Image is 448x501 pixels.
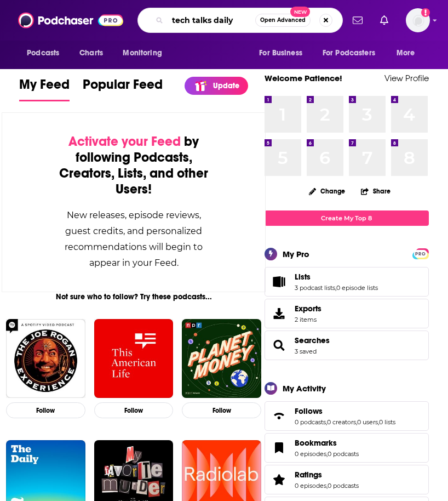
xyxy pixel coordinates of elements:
[326,418,327,426] span: ,
[265,73,342,83] a: Welcome Patience!
[335,284,336,292] span: ,
[168,12,255,29] input: Search podcasts, credits, & more...
[2,292,266,301] div: Not sure who to follow? Try these podcasts...
[259,45,302,61] span: For Business
[295,348,317,355] a: 3 saved
[328,482,359,489] a: 0 podcasts
[265,299,429,328] a: Exports
[213,81,239,90] p: Update
[295,450,326,458] a: 0 episodes
[356,418,357,426] span: ,
[378,418,379,426] span: ,
[79,45,103,61] span: Charts
[295,304,321,314] span: Exports
[327,418,356,426] a: 0 creators
[295,418,326,426] a: 0 podcasts
[94,319,174,398] img: This American Life
[360,180,391,202] button: Share
[295,482,326,489] a: 0 episodes
[406,8,430,32] img: User Profile
[295,284,335,292] a: 3 podcast lists
[83,76,163,99] span: Popular Feed
[315,43,391,64] button: open menu
[265,210,429,225] a: Create My Top 8
[283,383,326,394] div: My Activity
[268,472,290,487] a: Ratings
[384,73,429,83] a: View Profile
[137,8,343,33] div: Search podcasts, credits, & more...
[251,43,316,64] button: open menu
[283,249,309,259] div: My Pro
[357,418,378,426] a: 0 users
[115,43,176,64] button: open menu
[406,8,430,32] button: Show profile menu
[295,406,323,416] span: Follows
[265,331,429,360] span: Searches
[328,450,359,458] a: 0 podcasts
[295,316,321,323] span: 2 items
[185,77,248,95] a: Update
[295,335,330,345] a: Searches
[265,267,429,297] span: Lists
[182,402,261,418] button: Follow
[336,284,378,292] a: 0 episode lists
[268,408,290,424] a: Follows
[123,45,162,61] span: Monitoring
[83,76,163,101] a: Popular Feed
[57,134,210,197] div: by following Podcasts, Creators, Lists, and other Users!
[182,319,261,398] img: Planet Money
[6,319,85,398] img: The Joe Rogan Experience
[265,433,429,463] span: Bookmarks
[376,11,393,30] a: Show notifications dropdown
[295,406,395,416] a: Follows
[290,7,310,17] span: New
[6,402,85,418] button: Follow
[326,482,328,489] span: ,
[414,249,427,257] a: PRO
[265,401,429,431] span: Follows
[268,274,290,289] a: Lists
[295,470,322,480] span: Ratings
[295,470,359,480] a: Ratings
[379,418,395,426] a: 0 lists
[295,272,311,282] span: Lists
[27,45,59,61] span: Podcasts
[94,402,174,418] button: Follow
[268,306,290,321] span: Exports
[268,440,290,456] a: Bookmarks
[295,272,378,282] a: Lists
[265,465,429,494] span: Ratings
[57,207,210,271] div: New releases, episode reviews, guest credits, and personalized recommendations will begin to appe...
[19,43,73,64] button: open menu
[295,438,359,448] a: Bookmarks
[397,45,415,61] span: More
[323,45,375,61] span: For Podcasters
[406,8,430,32] span: Logged in as patiencebaldacci
[302,184,352,198] button: Change
[389,43,429,64] button: open menu
[260,18,306,23] span: Open Advanced
[421,8,430,17] svg: Add a profile image
[348,11,367,30] a: Show notifications dropdown
[414,250,427,258] span: PRO
[326,450,328,458] span: ,
[19,76,70,101] a: My Feed
[68,133,181,150] span: Activate your Feed
[255,14,311,27] button: Open AdvancedNew
[268,338,290,353] a: Searches
[72,43,110,64] a: Charts
[295,438,337,448] span: Bookmarks
[18,10,123,31] img: Podchaser - Follow, Share and Rate Podcasts
[19,76,70,99] span: My Feed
